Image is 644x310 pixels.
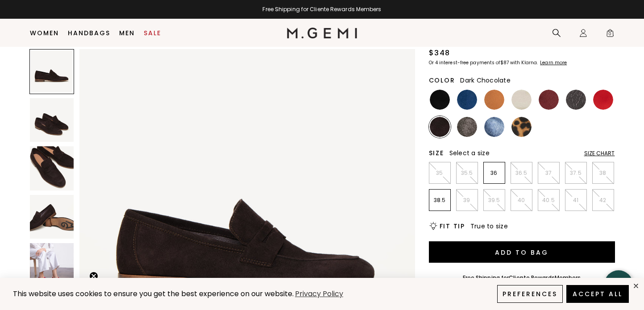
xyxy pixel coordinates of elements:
[440,223,465,230] h2: Fit Tip
[484,117,504,137] img: Sapphire
[509,274,555,281] a: Cliente Rewards
[463,274,581,281] div: Free Shipping for Members
[430,117,450,137] img: Dark Chocolate
[89,272,98,281] button: Close teaser
[449,149,490,157] span: Select a size
[606,30,615,39] span: 0
[470,222,508,231] span: True to size
[30,195,74,239] img: The Sacca Donna
[460,76,511,85] span: Dark Chocolate
[119,29,135,37] a: Men
[593,90,613,110] img: Sunset Red
[294,289,345,300] a: Privacy Policy (opens in a new tab)
[632,282,640,289] div: close
[429,48,450,58] div: $348
[30,29,59,37] a: Women
[565,197,586,204] p: 41
[457,197,478,204] p: 39
[430,90,450,110] img: Black
[429,197,450,204] p: 38.5
[500,59,509,66] klarna-placement-style-amount: $87
[566,285,629,303] button: Accept All
[30,146,74,190] img: The Sacca Donna
[30,243,74,287] img: The Sacca Donna
[510,59,539,66] klarna-placement-style-body: with Klarna
[429,149,444,157] h2: Size
[540,59,567,66] klarna-placement-style-cta: Learn more
[457,169,478,177] p: 35.5
[484,169,505,177] p: 36
[593,197,614,204] p: 42
[457,117,477,137] img: Cocoa
[484,90,504,110] img: Luggage
[457,90,477,110] img: Navy
[538,197,559,204] p: 40.5
[511,90,532,110] img: Light Oatmeal
[30,98,74,142] img: The Sacca Donna
[538,169,559,177] p: 37
[429,241,615,263] button: Add to Bag
[511,169,532,177] p: 36.5
[287,28,357,38] img: M.Gemi
[429,169,450,177] p: 35
[484,197,505,204] p: 39.5
[429,59,500,66] klarna-placement-style-body: Or 4 interest-free payments of
[539,90,559,110] img: Burgundy
[144,29,161,37] a: Sale
[429,77,455,84] h2: Color
[13,289,294,299] span: This website uses cookies to ensure you get the best experience on our website.
[593,169,614,177] p: 38
[68,29,110,37] a: Handbags
[511,117,532,137] img: Leopard
[584,150,615,157] div: Size Chart
[497,285,563,303] button: Preferences
[511,197,532,204] p: 40
[566,90,586,110] img: Dark Gunmetal
[565,169,586,177] p: 37.5
[539,60,567,66] a: Learn more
